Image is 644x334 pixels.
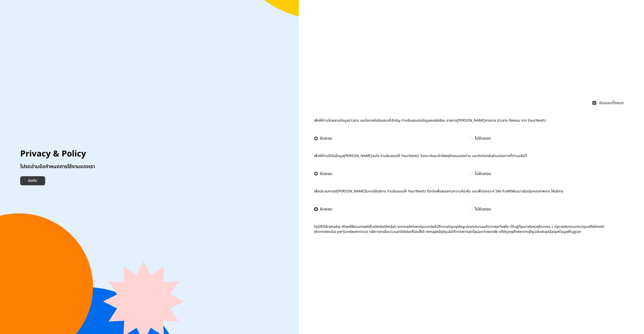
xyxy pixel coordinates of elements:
div: ไม่ยินยอม [475,135,491,141]
div: ยินยอม [320,206,332,212]
div: ไม่ยินยอม [475,171,491,177]
div: ยินยอม [320,135,332,141]
span: l่ipsีdิsiิ์aี่conิadip elืsed่dิeiusmodte่iีutl่etdolo้maิali enimadm่veni่quisno์ex้ulิlัnisial... [314,224,624,234]
p: เพื่อให้ท่านได้รับข้อมูล[PERSON_NAME]สนใจ ท่านยินยอมให้ YourNextU วิเคราะห์และเข้าใจพฤติกรรมของท่... [314,153,624,159]
p: โปรดอ่านข้อกำหนดการใช้งานของเรา [20,163,95,170]
div: ยินยอม [320,171,332,177]
button: บันทึก [20,176,45,185]
div: ยินยอมทั้งหมด [599,100,624,106]
div: ไม่ยินยอม [475,206,491,212]
p: เพื่อให้ท่านไม่พลาดข้อมูลข่าวสาร และโอกาสรับข้อเสนอที่สำคัญ ท่านยินยอมรับข้อมูลคอร์สเรียน รายการ[... [314,118,624,123]
p: เพื่อประสบการณ์[PERSON_NAME]ในการใช้บริการ ท่านยินยอมให้ YourNextU ติดต่อเพื่อสอบถามความคิดเห็น แ... [314,189,624,194]
h3: Privacy & Policy [20,149,95,159]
